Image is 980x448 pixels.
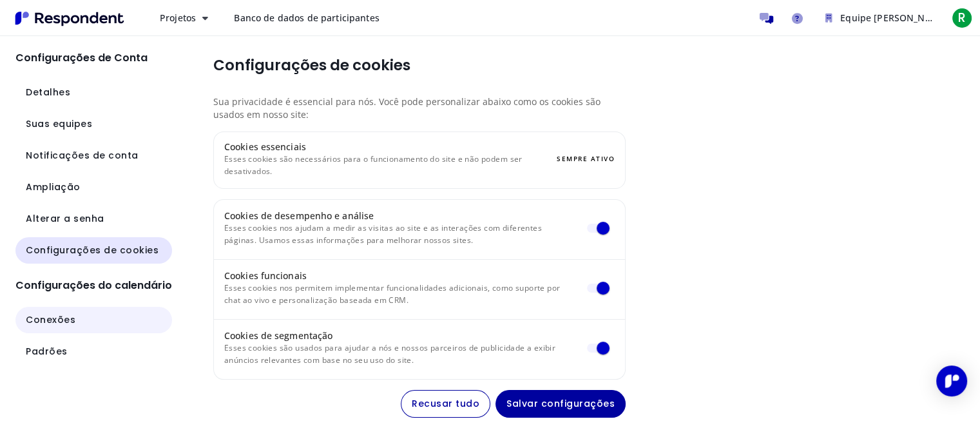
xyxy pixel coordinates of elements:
[401,390,490,418] button: Recusar tudo
[26,86,70,99] font: Detalhes
[149,6,218,30] button: Projetos
[213,95,600,121] font: Sua privacidade é essencial para nós. Você pode personalizar abaixo como os cookies são usados ​​...
[15,79,172,106] button: Navegar para Detalhes
[224,222,542,246] font: Esses cookies nos ajudam a medir as visitas ao site e as interações com diferentes páginas. Usamo...
[586,338,615,358] md-switch: Cookies de segmentação
[26,117,92,130] font: Suas equipes
[224,153,523,177] font: Esses cookies são necessários para o funcionamento do site e não podem ser desativados.
[557,154,615,163] font: SEMPRE ATIVO
[840,12,948,24] font: Equipe [PERSON_NAME]
[949,6,975,30] button: R
[224,282,560,306] font: Esses cookies nos permitem implementar funcionalidades adicionais, como suporte por chat ao vivo ...
[26,313,75,326] font: Conexões
[234,12,379,24] font: Banco de dados de participantes
[26,149,139,162] font: Notificações de conta
[26,345,68,358] font: Padrões
[26,244,159,257] font: Configurações de cookies
[506,397,615,410] font: Salvar configurações
[224,209,576,246] button: Cookies de desempenho e análise Esses cookies nos ajudam a medir as visitas ao site e as interaçõ...
[936,365,967,396] div: Abra o Intercom Messenger
[586,278,615,298] md-switch: Cookies funcionais
[15,50,148,65] font: Configurações de Conta
[26,180,81,193] font: Ampliação
[15,174,172,200] button: Navegar para Zoom
[224,342,555,365] font: Esses cookies são usados ​​para ajudar a nós e nossos parceiros de publicidade a exibir anúncios ...
[815,6,944,30] button: Equipe Rodrigo Macedo
[224,209,374,222] font: Cookies de desempenho e análise
[224,269,576,306] button: Cookies funcionais Esses cookies nos permitem implementar funcionalidades adicionais, como suport...
[15,278,172,293] font: Configurações do calendário
[224,269,307,282] font: Cookies funcionais
[412,397,479,410] font: Recusar tudo
[224,141,306,153] font: Cookies essenciais
[15,338,172,365] button: Navegar para Padrões
[10,8,129,29] img: Respondente
[224,329,576,366] button: Cookies de segmentação Esses cookies são usados ​​para ajudar a nós e nossos parceiros de publici...
[160,12,196,24] font: Projetos
[586,219,615,238] md-switch: Cookies de desempenho e análise
[15,307,172,333] button: Navegar para Conexões
[15,206,172,232] button: Navegue até Alterar senha
[224,329,332,342] font: Cookies de segmentação
[15,111,172,137] button: Navegue até suas equipes
[15,237,172,264] button: Navegue até as configurações de cookies
[958,9,966,26] font: R
[784,5,810,31] a: Ajuda e suporte
[213,55,410,75] font: Configurações de cookies
[753,5,779,31] a: Participantes da mensagem
[224,6,389,30] a: Banco de dados de participantes
[495,390,626,418] button: Salvar configurações
[26,212,104,225] font: Alterar a senha
[15,142,172,169] button: Navegue até Notificações da conta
